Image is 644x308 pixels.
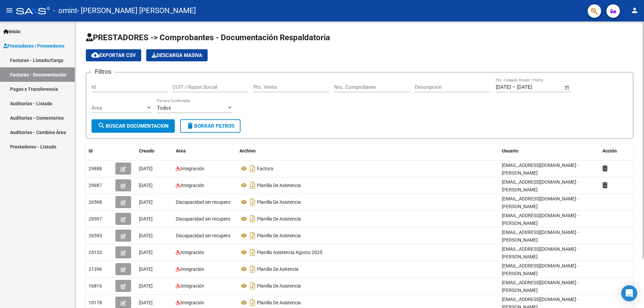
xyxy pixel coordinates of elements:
[89,199,102,205] span: 26598
[77,3,196,18] span: - [PERSON_NAME] [PERSON_NAME]
[248,230,257,241] i: Descargar documento
[139,283,153,289] span: [DATE]
[92,119,175,133] button: Buscar Documentacion
[248,213,257,224] i: Descargar documento
[139,199,153,205] span: [DATE]
[186,122,194,130] mat-icon: delete
[180,266,204,272] span: Integración
[257,183,301,188] span: Planilla De Asistencia
[600,144,633,158] datatable-header-cell: Acción
[180,250,204,255] span: Integración
[176,216,230,222] span: Discapacidad sin recupero
[257,166,273,171] span: Factura
[248,180,257,191] i: Descargar documento
[502,280,579,293] span: [EMAIL_ADDRESS][DOMAIN_NAME] - [PERSON_NAME]
[502,246,579,259] span: [EMAIL_ADDRESS][DOMAIN_NAME] - [PERSON_NAME]
[98,123,169,129] span: Buscar Documentacion
[502,263,579,276] span: [EMAIL_ADDRESS][DOMAIN_NAME] - [PERSON_NAME]
[89,300,102,305] span: 10178
[146,49,208,61] button: Descarga Masiva
[602,148,617,153] span: Acción
[237,144,499,158] datatable-header-cell: Archivo
[92,67,115,76] h3: Filtros
[257,199,301,205] span: Planilla De Asistencia
[502,230,579,243] span: [EMAIL_ADDRESS][DOMAIN_NAME] - [PERSON_NAME]
[257,266,299,272] span: Planilla De Asitencia
[248,281,257,291] i: Descargar documento
[139,266,153,272] span: [DATE]
[180,283,204,289] span: Integración
[86,33,330,42] span: PRESTADORES -> Comprobantes - Documentación Respaldatoria
[248,264,257,274] i: Descargar documento
[5,6,13,14] mat-icon: menu
[139,300,153,305] span: [DATE]
[173,144,237,158] datatable-header-cell: Area
[180,183,204,188] span: Integración
[3,42,64,50] span: Prestadores / Proveedores
[502,196,579,209] span: [EMAIL_ADDRESS][DOMAIN_NAME] - [PERSON_NAME]
[180,300,204,305] span: Integración
[517,84,549,90] input: Fecha fin
[257,250,322,255] span: Planilla Asistencia Agosto 2025
[176,199,230,205] span: Discapacidad sin recupero
[89,283,102,289] span: 16816
[176,233,230,238] span: Discapacidad sin recupero
[496,84,511,90] input: Fecha inicio
[239,148,256,153] span: Archivo
[248,197,257,207] i: Descargar documento
[248,247,257,258] i: Descargar documento
[86,144,113,158] datatable-header-cell: Id
[3,28,20,35] span: Inicio
[248,297,257,308] i: Descargar documento
[180,166,204,171] span: Integración
[502,148,518,153] span: Usuario
[621,285,637,301] div: Open Intercom Messenger
[89,183,102,188] span: 29887
[86,49,141,61] button: Exportar CSV
[257,300,301,305] span: Planilla De Asistencia
[92,105,146,111] span: Área
[512,84,516,90] span: –
[139,183,153,188] span: [DATE]
[157,105,171,111] span: Todos
[186,123,234,129] span: Borrar Filtros
[563,84,571,91] button: Open calendar
[136,144,173,158] datatable-header-cell: Creado
[631,6,639,14] mat-icon: person
[89,166,102,171] span: 29888
[139,216,153,222] span: [DATE]
[502,213,579,226] span: [EMAIL_ADDRESS][DOMAIN_NAME] - [PERSON_NAME]
[146,49,208,61] app-download-masive: Descarga masiva de comprobantes (adjuntos)
[502,163,579,176] span: [EMAIL_ADDRESS][DOMAIN_NAME] - [PERSON_NAME]
[180,119,240,133] button: Borrar Filtros
[499,144,600,158] datatable-header-cell: Usuario
[502,179,579,192] span: [EMAIL_ADDRESS][DOMAIN_NAME] - [PERSON_NAME]
[89,233,102,238] span: 26593
[257,216,301,222] span: Planilla De Asistencia
[89,266,102,272] span: 21396
[248,163,257,174] i: Descargar documento
[91,52,136,58] span: Exportar CSV
[98,122,106,130] mat-icon: search
[89,250,102,255] span: 25133
[89,216,102,222] span: 26597
[91,51,99,59] mat-icon: cloud_download
[139,233,153,238] span: [DATE]
[53,3,77,18] span: - omint
[139,148,154,153] span: Creado
[152,52,202,58] span: Descarga Masiva
[139,250,153,255] span: [DATE]
[139,166,153,171] span: [DATE]
[176,148,186,153] span: Area
[257,233,301,238] span: Planilla De Asistencia
[257,283,301,289] span: Planilla De Asistencia
[89,148,93,153] span: Id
